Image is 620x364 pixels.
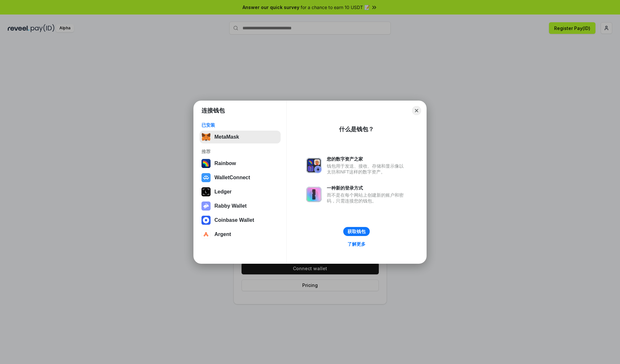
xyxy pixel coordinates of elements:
[200,171,281,184] button: WalletConnect
[306,158,322,173] img: svg+xml,%3Csvg%20xmlns%3D%22http%3A%2F%2Fwww.w3.org%2F2000%2Fsvg%22%20fill%3D%22none%22%20viewBox...
[214,203,247,209] div: Rabby Wallet
[201,173,211,182] img: svg+xml,%3Csvg%20width%3D%2228%22%20height%3D%2228%22%20viewBox%3D%220%200%2028%2028%22%20fill%3D...
[347,229,366,234] div: 获取钱包
[214,161,236,166] div: Rainbow
[201,159,211,168] img: svg+xml,%3Csvg%20width%3D%22120%22%20height%3D%22120%22%20viewBox%3D%220%200%20120%20120%22%20fil...
[327,185,407,191] div: 一种新的登录方式
[201,149,279,154] div: 推荐
[327,163,407,175] div: 钱包用于发送、接收、存储和显示像以太坊和NFT这样的数字资产。
[214,134,239,140] div: MetaMask
[201,202,211,211] img: svg+xml,%3Csvg%20xmlns%3D%22http%3A%2F%2Fwww.w3.org%2F2000%2Fsvg%22%20fill%3D%22none%22%20viewBox...
[201,122,279,128] div: 已安装
[339,125,374,133] div: 什么是钱包？
[201,133,211,142] img: svg+xml,%3Csvg%20fill%3D%22none%22%20height%3D%2233%22%20viewBox%3D%220%200%2035%2033%22%20width%...
[214,217,254,223] div: Coinbase Wallet
[214,189,232,195] div: Ledger
[343,227,370,236] button: 获取钱包
[347,241,366,247] div: 了解更多
[201,216,211,225] img: svg+xml,%3Csvg%20width%3D%2228%22%20height%3D%2228%22%20viewBox%3D%220%200%2028%2028%22%20fill%3D...
[214,231,231,237] div: Argent
[412,106,421,115] button: Close
[214,175,250,181] div: WalletConnect
[306,187,322,202] img: svg+xml,%3Csvg%20xmlns%3D%22http%3A%2F%2Fwww.w3.org%2F2000%2Fsvg%22%20fill%3D%22none%22%20viewBox...
[344,240,369,248] a: 了解更多
[201,187,211,196] img: svg+xml,%3Csvg%20xmlns%3D%22http%3A%2F%2Fwww.w3.org%2F2000%2Fsvg%22%20width%3D%2228%22%20height%3...
[327,192,407,204] div: 而不是在每个网站上创建新的账户和密码，只需连接您的钱包。
[200,200,281,212] button: Rabby Wallet
[200,214,281,227] button: Coinbase Wallet
[200,131,281,143] button: MetaMask
[200,185,281,198] button: Ledger
[200,157,281,170] button: Rainbow
[201,107,225,114] h1: 连接钱包
[201,230,211,239] img: svg+xml,%3Csvg%20width%3D%2228%22%20height%3D%2228%22%20viewBox%3D%220%200%2028%2028%22%20fill%3D...
[327,156,407,162] div: 您的数字资产之家
[200,228,281,241] button: Argent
